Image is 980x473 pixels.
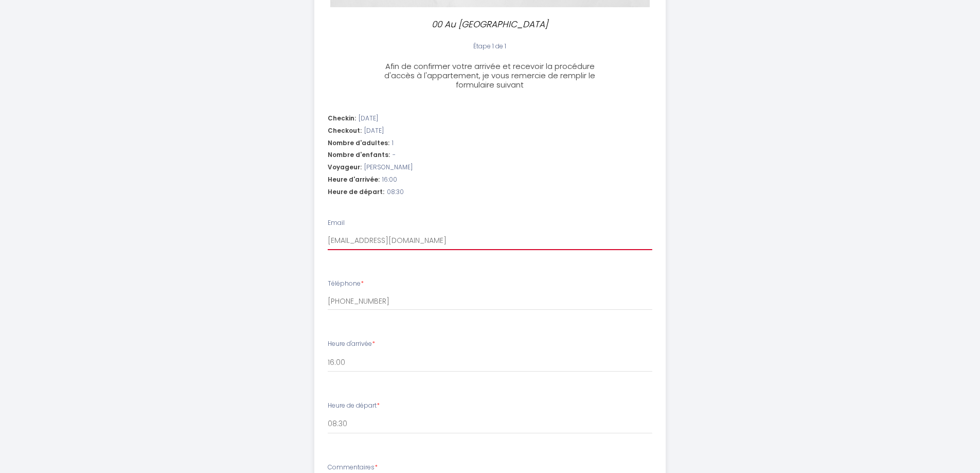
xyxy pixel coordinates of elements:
[328,150,390,160] span: Nombre d'enfants:
[393,150,396,160] span: -
[364,126,384,136] span: [DATE]
[392,138,394,148] span: 1
[328,218,345,228] label: Email
[387,187,404,197] span: 08:30
[384,61,595,90] span: Afin de confirmer votre arrivée et recevoir la procédure d'accès à l'appartement, je vous remerci...
[382,175,397,185] span: 16:00
[328,187,384,197] span: Heure de départ:
[328,339,375,349] label: Heure d'arrivée
[328,114,356,124] span: Checkin:
[328,163,362,172] span: Voyageur:
[328,463,378,472] label: Commentaires
[328,279,364,289] label: Téléphone
[359,114,378,124] span: [DATE]
[364,163,413,172] span: [PERSON_NAME]
[328,175,380,185] span: Heure d'arrivée:
[380,17,600,31] p: 00 Au [GEOGRAPHIC_DATA]
[328,401,380,411] label: Heure de départ
[473,42,506,50] span: Étape 1 de 1
[328,138,389,148] span: Nombre d'adultes:
[328,126,362,136] span: Checkout:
